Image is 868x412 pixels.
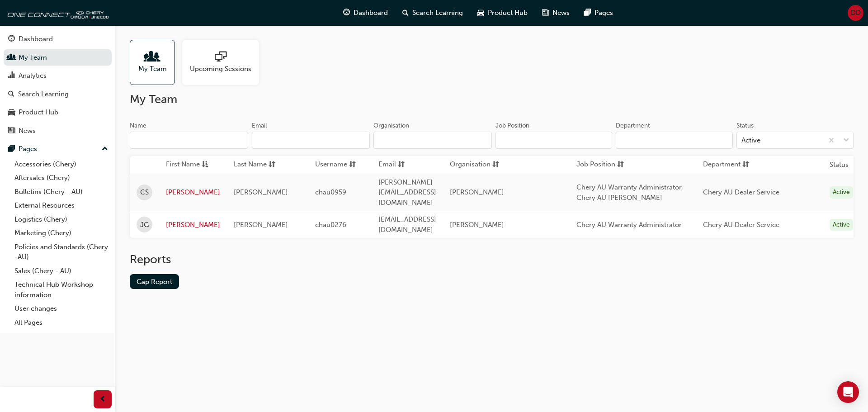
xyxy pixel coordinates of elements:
[412,8,463,18] span: Search Learning
[4,67,112,84] a: Analytics
[336,4,395,22] a: guage-iconDashboard
[234,159,283,170] button: Last Namesorting-icon
[378,178,436,207] span: [PERSON_NAME][EMAIL_ADDRESS][DOMAIN_NAME]
[402,7,409,19] span: search-icon
[4,49,112,66] a: My Team
[19,144,37,154] div: Pages
[354,8,388,18] span: Dashboard
[130,92,854,107] h2: My Team
[11,278,112,302] a: Technical Hub Workshop information
[741,135,760,146] div: Active
[11,199,112,213] a: External Resources
[450,221,504,229] span: [PERSON_NAME]
[8,109,15,117] span: car-icon
[252,121,267,130] div: Email
[315,159,365,170] button: Usernamesorting-icon
[18,89,69,99] div: Search Learning
[495,132,613,149] input: Job Position
[140,220,149,230] span: JG
[830,186,853,199] div: Active
[8,90,14,99] span: search-icon
[234,188,288,196] span: [PERSON_NAME]
[594,8,613,18] span: Pages
[343,7,350,19] span: guage-icon
[535,4,577,22] a: news-iconNews
[488,8,528,18] span: Product Hub
[234,159,267,170] span: Last Name
[4,104,112,121] a: Product Hub
[130,40,182,85] a: My Team
[616,132,733,149] input: Department
[703,221,779,229] span: Chery AU Dealer Service
[11,264,112,278] a: Sales (Chery - AU)
[843,135,849,147] span: down-icon
[11,171,112,185] a: Aftersales (Chery)
[398,159,405,170] span: sorting-icon
[8,145,15,153] span: pages-icon
[102,143,108,155] span: up-icon
[8,54,15,62] span: people-icon
[234,221,288,229] span: [PERSON_NAME]
[166,220,220,230] a: [PERSON_NAME]
[19,71,47,81] div: Analytics
[703,159,741,170] span: Department
[576,221,682,229] span: Chery AU Warranty Administrator
[315,159,347,170] span: Username
[190,64,251,74] span: Upcoming Sessions
[378,159,428,170] button: Emailsorting-icon
[703,188,779,196] span: Chery AU Dealer Service
[470,4,535,22] a: car-iconProduct Hub
[166,159,200,170] span: First Name
[11,157,112,171] a: Accessories (Chery)
[315,188,346,196] span: chau0959
[5,4,108,22] img: oneconnect
[4,31,112,47] a: Dashboard
[395,4,470,22] a: search-iconSearch Learning
[4,141,112,157] button: Pages
[576,159,626,170] button: Job Positionsorting-icon
[378,215,436,234] span: [EMAIL_ADDRESS][DOMAIN_NAME]
[584,7,591,19] span: pages-icon
[4,123,112,139] a: News
[146,51,158,64] span: people-icon
[269,159,275,170] span: sorting-icon
[182,40,266,85] a: Upcoming Sessions
[215,51,226,64] span: sessionType_ONLINE_URL-icon
[378,159,396,170] span: Email
[138,64,167,74] span: My Team
[542,7,549,19] span: news-icon
[851,8,861,18] span: DD
[252,132,370,149] input: Email
[742,159,749,170] span: sorting-icon
[703,159,753,170] button: Departmentsorting-icon
[373,121,409,130] div: Organisation
[450,188,504,196] span: [PERSON_NAME]
[130,252,854,267] h2: Reports
[130,274,179,289] a: Gap Report
[130,132,248,149] input: Name
[140,187,149,198] span: CS
[576,159,615,170] span: Job Position
[830,219,853,231] div: Active
[19,126,36,136] div: News
[11,316,112,330] a: All Pages
[8,72,15,80] span: chart-icon
[477,7,484,19] span: car-icon
[349,159,356,170] span: sorting-icon
[736,121,754,130] div: Status
[11,226,112,240] a: Marketing (Chery)
[837,381,859,403] div: Open Intercom Messenger
[11,240,112,264] a: Policies and Standards (Chery -AU)
[11,302,112,316] a: User changes
[8,127,15,135] span: news-icon
[848,5,863,21] button: DD
[495,121,529,130] div: Job Position
[99,394,106,405] span: prev-icon
[19,107,58,118] div: Product Hub
[11,185,112,199] a: Bulletins (Chery - AU)
[4,86,112,103] a: Search Learning
[576,183,683,202] span: Chery AU Warranty Administrator, Chery AU [PERSON_NAME]
[19,34,53,44] div: Dashboard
